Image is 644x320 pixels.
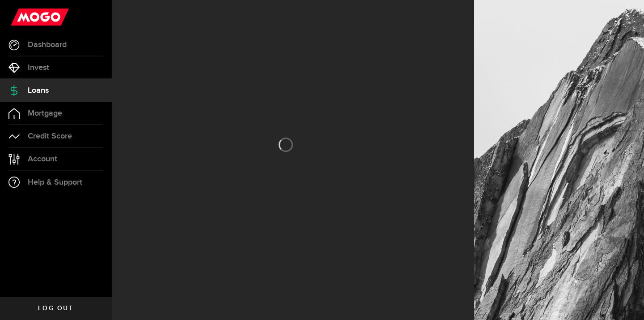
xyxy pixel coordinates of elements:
[28,64,49,72] span: Invest
[38,305,73,311] span: Log out
[28,155,57,163] span: Account
[28,178,82,186] span: Help & Support
[28,86,49,95] span: Loans
[28,132,72,140] span: Credit Score
[7,4,34,30] button: Open LiveChat chat widget
[28,109,62,117] span: Mortgage
[28,41,67,49] span: Dashboard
